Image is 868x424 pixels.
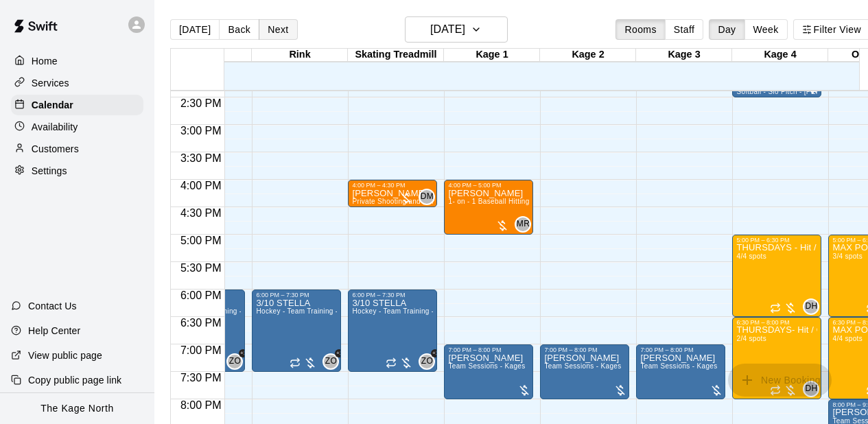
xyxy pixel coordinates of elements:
[28,373,121,387] p: Copy public page link
[744,19,788,40] button: Week
[177,97,225,109] span: 2:30 PM
[615,19,665,40] button: Rooms
[348,290,437,372] div: 6:00 PM – 7:30 PM: 3/10 STELLA
[40,401,114,416] p: The Kage North
[421,355,433,368] span: ZO
[805,300,817,314] span: DH
[177,344,225,356] span: 7:00 PM
[424,353,435,370] span: Zach Owen & 1 other
[386,357,397,368] span: Recurring event
[32,164,67,178] p: Settings
[352,292,408,298] div: 6:00 PM – 7:30 PM
[430,20,465,39] h6: [DATE]
[448,182,504,189] div: 4:00 PM – 5:00 PM
[348,180,437,207] div: 4:00 PM – 4:30 PM: Private Shooting and Stick Handling lesson with a coach 30 Mins
[636,49,732,62] div: Kage 3
[736,237,793,244] div: 5:00 PM – 6:30 PM
[808,298,819,315] span: Dan Hodgins
[540,344,629,399] div: 7:00 PM – 8:00 PM: Team Sessions - Kages
[11,161,143,181] a: Settings
[405,16,508,43] button: [DATE]
[177,125,225,137] span: 3:00 PM
[515,216,531,233] div: Murray Roach
[177,399,225,411] span: 8:00 PM
[32,54,58,68] p: Home
[352,307,434,315] span: Hockey - Team Training -
[32,76,69,90] p: Services
[665,19,704,40] button: Staff
[736,335,766,342] span: 2/4 spots filled
[335,349,343,357] span: +1
[419,189,435,205] div: Devon Macausland
[177,317,225,329] span: 6:30 PM
[32,98,73,112] p: Calendar
[239,349,247,357] span: +1
[177,207,225,219] span: 4:30 PM
[32,142,79,156] p: Customers
[540,49,636,62] div: Kage 2
[219,19,259,40] button: Back
[419,353,435,370] div: Zach Owen
[28,324,80,338] p: Help Center
[177,372,225,384] span: 7:30 PM
[732,235,821,317] div: 5:00 PM – 6:30 PM: THURSDAYS - Hit / Field / Throw - Baseball Program - 7U-9U
[259,19,297,40] button: Next
[256,307,338,315] span: Hockey - Team Training -
[736,252,766,260] span: 4/4 spots filled
[520,216,531,233] span: Murray Roach
[832,252,863,260] span: 3/4 spots filled
[444,180,533,235] div: 4:00 PM – 5:00 PM: Jalen Pham-Sotto
[325,355,337,368] span: ZO
[232,353,243,370] span: Zach Owen & 1 other
[832,335,863,342] span: 4/4 spots filled
[352,182,408,189] div: 4:00 PM – 4:30 PM
[328,353,339,370] span: Zach Owen & 1 other
[32,120,78,134] p: Availability
[736,319,793,326] div: 6:30 PM – 8:00 PM
[290,357,301,368] span: Recurring event
[11,139,143,159] a: Customers
[252,290,341,372] div: 6:00 PM – 7:30 PM: 3/10 STELLA
[252,49,348,62] div: Rink
[448,346,504,353] div: 7:00 PM – 8:00 PM
[170,19,220,40] button: [DATE]
[728,373,832,385] span: You don't have the permission to add bookings
[424,189,435,205] span: Devon Macausland
[448,198,550,205] span: 1- on - 1 Baseball Hitting Clinic
[226,353,243,370] div: Zach Owen
[640,346,696,353] div: 7:00 PM – 8:00 PM
[348,49,444,62] div: Skating Treadmill
[11,51,143,71] a: Home
[177,262,225,274] span: 5:30 PM
[709,19,744,40] button: Day
[11,117,143,137] a: Availability
[11,73,143,93] a: Services
[28,349,102,362] p: View public page
[444,344,533,399] div: 7:00 PM – 8:00 PM: Team Sessions - Kages
[448,362,525,370] span: Team Sessions - Kages
[636,344,725,399] div: 7:00 PM – 8:00 PM: Team Sessions - Kages
[444,49,540,62] div: Kage 1
[770,303,781,314] span: Recurring event
[177,152,225,164] span: 3:30 PM
[517,217,530,231] span: MR
[229,355,241,368] span: ZO
[177,235,225,246] span: 5:00 PM
[732,49,828,62] div: Kage 4
[177,290,225,301] span: 6:00 PM
[431,349,439,357] span: +1
[177,180,225,191] span: 4:00 PM
[256,292,312,298] div: 6:00 PM – 7:30 PM
[732,317,821,399] div: 6:30 PM – 8:00 PM: THURSDAYS- Hit / Catchers - Baseball Program - 12U-14U
[544,362,621,370] span: Team Sessions - Kages
[421,190,434,204] span: DM
[11,95,143,115] a: Calendar
[322,353,339,370] div: Zach Owen
[640,362,717,370] span: Team Sessions - Kages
